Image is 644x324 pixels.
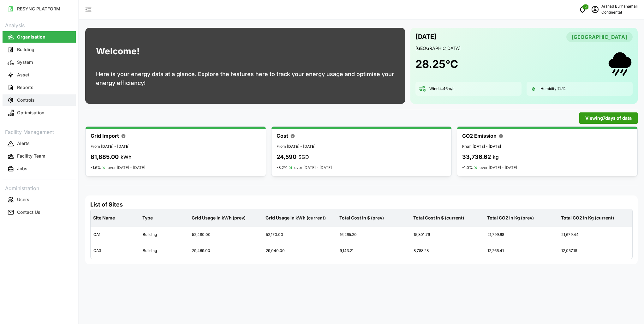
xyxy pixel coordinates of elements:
p: -1.0% [462,165,473,170]
p: 33,736.62 [462,153,491,162]
p: Facility Management [3,127,76,136]
p: Controls [17,97,35,103]
p: kWh [121,153,131,161]
button: Facility Team [3,151,76,162]
p: Humidity: 74 % [540,86,566,92]
p: Total CO2 in Kg (prev) [486,210,557,226]
a: Controls [3,94,76,106]
a: Asset [3,69,76,81]
div: CA3 [91,243,140,259]
p: Type [141,210,188,226]
p: From [DATE] - [DATE] [462,144,632,150]
span: 0 [585,5,587,9]
p: over [DATE] - [DATE] [108,165,145,171]
p: Here is your energy data at a glance. Explore the features here to track your energy usage and op... [96,70,395,87]
h1: 28.25 °C [415,57,458,71]
button: Viewing7days of data [579,112,638,124]
a: Alerts [3,137,76,150]
div: Building [140,227,189,243]
a: RESYNC PLATFORM [3,3,76,15]
p: Site Name [92,210,139,226]
p: Analysis [3,20,76,29]
button: Building [3,44,76,55]
a: Optimisation [3,106,76,119]
p: Grid Import [91,132,119,140]
p: Arshad Burhanamali [601,3,638,9]
button: Asset [3,69,76,81]
p: Jobs [17,165,27,172]
a: Reports [3,81,76,94]
button: notifications [576,3,589,16]
p: Asset [17,72,29,78]
p: over [DATE] - [DATE] [480,165,517,171]
div: 29,469.00 [189,243,263,259]
button: schedule [589,3,601,16]
p: From [DATE] - [DATE] [91,144,261,150]
p: Organisation [17,34,45,40]
p: Optimisation [17,110,44,116]
button: RESYNC PLATFORM [3,3,76,15]
p: Grid Usage in kWh (prev) [190,210,262,226]
p: Users [17,196,29,203]
p: Continental [601,9,638,15]
div: 52,170.00 [263,227,337,243]
p: Facility Team [17,153,45,159]
button: System [3,57,76,68]
button: Optimisation [3,107,76,118]
span: [GEOGRAPHIC_DATA] [572,32,627,42]
span: Viewing 7 days of data [585,113,632,123]
div: 16,265.20 [337,227,410,243]
p: System [17,59,33,65]
div: 12,057.18 [559,243,632,259]
a: Facility Team [3,150,76,163]
p: Cost [277,132,288,140]
a: System [3,56,76,69]
p: [GEOGRAPHIC_DATA] [415,45,633,51]
p: over [DATE] - [DATE] [294,165,332,171]
button: Contact Us [3,207,76,218]
button: Jobs [3,163,76,175]
div: 52,480.00 [189,227,263,243]
button: Organisation [3,31,76,43]
p: 24,590 [277,153,296,162]
a: Building [3,43,76,56]
a: Contact Us [3,206,76,219]
p: Alerts [17,140,30,147]
button: Controls [3,94,76,106]
p: CO2 Emission [462,132,497,140]
p: 81,885.00 [91,153,119,162]
button: Reports [3,82,76,93]
p: From [DATE] - [DATE] [277,144,447,150]
div: 21,799.68 [485,227,558,243]
div: 21,679.44 [559,227,632,243]
h4: List of Sites [90,201,633,209]
div: CA1 [91,227,140,243]
button: Users [3,194,76,205]
p: [DATE] [415,32,437,42]
p: Administration [3,183,76,192]
p: Building [17,46,34,53]
p: -3.2% [277,165,288,170]
p: Total Cost in $ (current) [412,210,483,226]
p: Contact Us [17,209,40,215]
h1: Welcome! [96,45,140,58]
p: Grid Usage in kWh (current) [264,210,336,226]
p: -1.6% [91,165,101,170]
button: Alerts [3,138,76,149]
p: kg [493,153,499,161]
p: RESYNC PLATFORM [17,6,60,12]
div: 9,143.21 [337,243,410,259]
p: Reports [17,84,33,91]
p: SGD [298,153,309,161]
div: 8,788.28 [411,243,484,259]
p: Total Cost in $ (prev) [338,210,409,226]
div: 12,266.41 [485,243,558,259]
a: Users [3,193,76,206]
a: Organisation [3,31,76,43]
p: Wind: 4.46 m/s [429,86,454,92]
div: Building [140,243,189,259]
a: Jobs [3,163,76,175]
div: 15,801.79 [411,227,484,243]
div: 29,040.00 [263,243,337,259]
p: Total CO2 in Kg (current) [560,210,631,226]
